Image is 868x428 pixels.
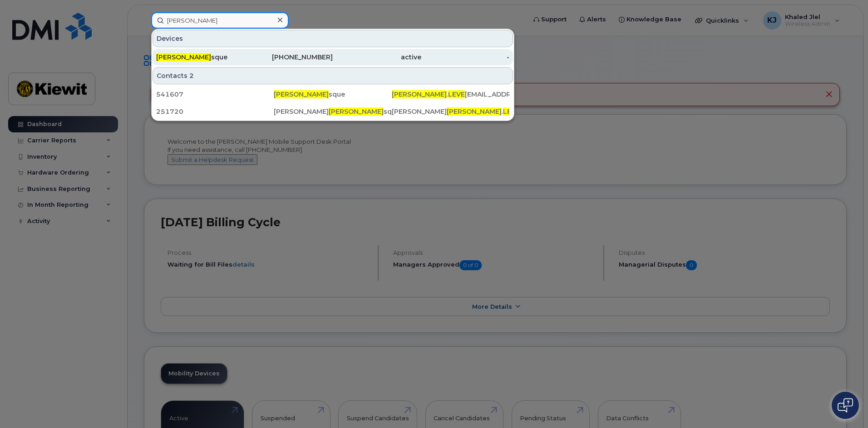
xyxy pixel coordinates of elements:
[392,90,509,99] div: . [EMAIL_ADDRESS][PERSON_NAME][DOMAIN_NAME]
[153,86,513,102] a: 541607[PERSON_NAME]sque[PERSON_NAME].LEVE[EMAIL_ADDRESS][PERSON_NAME][DOMAIN_NAME]
[153,49,513,65] a: [PERSON_NAME]sque[PHONE_NUMBER]active-
[156,107,274,116] div: 251720
[156,90,274,99] div: 541607
[329,107,384,116] span: [PERSON_NAME]
[503,107,520,116] span: LEVE
[274,90,329,98] span: [PERSON_NAME]
[333,53,421,62] div: active
[153,30,513,47] div: Devices
[447,107,502,116] span: [PERSON_NAME]
[245,53,333,62] div: [PHONE_NUMBER]
[153,67,513,84] div: Contacts
[448,90,465,98] span: LEVE
[156,53,245,62] div: sque
[189,71,194,80] span: 2
[153,103,513,120] a: 251720[PERSON_NAME][PERSON_NAME]sque[PERSON_NAME][PERSON_NAME].LEVE[EMAIL_ADDRESS][DOMAIN_NAME]
[838,398,853,413] img: Open chat
[392,90,447,98] span: [PERSON_NAME]
[392,107,509,116] div: [PERSON_NAME] . [EMAIL_ADDRESS][DOMAIN_NAME]
[156,53,211,61] span: [PERSON_NAME]
[274,107,391,116] div: [PERSON_NAME] sque
[421,53,510,62] div: -
[274,90,391,99] div: sque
